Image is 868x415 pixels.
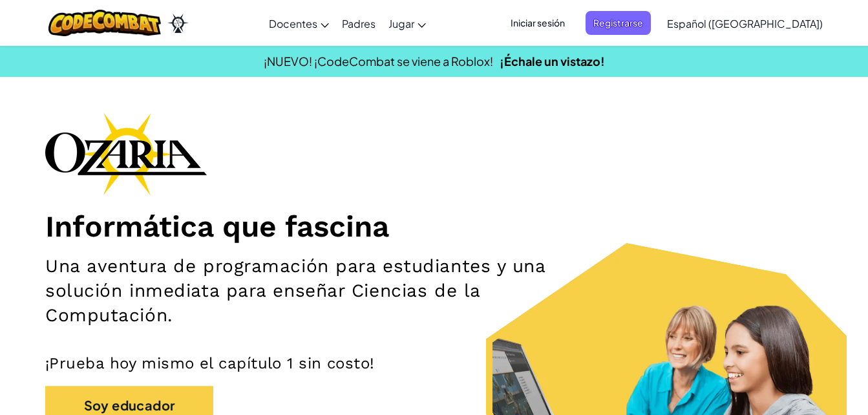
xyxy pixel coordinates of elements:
a: Español ([GEOGRAPHIC_DATA]) [661,6,829,41]
span: Jugar [388,17,414,30]
a: Padres [335,6,382,41]
p: ¡Prueba hoy mismo el capítulo 1 sin costo! [45,354,823,373]
img: Ozaria [167,14,188,33]
a: Docentes [262,6,335,41]
span: ¡NUEVO! ¡CodeCombat se viene a Roblox! [264,54,493,69]
img: CodeCombat logo [48,10,162,36]
img: Ozaria branding logo [45,112,207,195]
h2: Una aventura de programación para estudiantes y una solución inmediata para enseñar Ciencias de l... [45,254,566,328]
h1: Informática que fascina [45,208,823,244]
button: Registrarse [586,11,651,35]
span: Docentes [269,17,317,30]
a: ¡Échale un vistazo! [500,54,605,69]
button: Iniciar sesión [503,11,573,35]
a: Jugar [382,6,432,41]
span: Español ([GEOGRAPHIC_DATA]) [667,17,823,30]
